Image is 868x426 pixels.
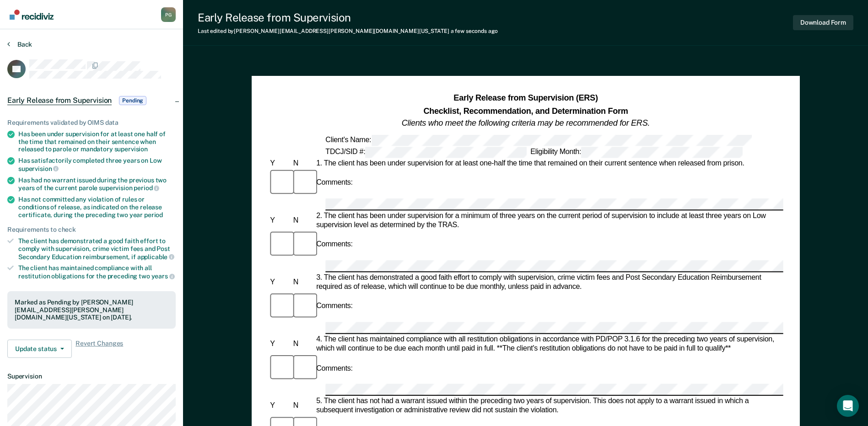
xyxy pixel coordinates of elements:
[453,94,598,103] strong: Early Release from Supervision (ERS)
[291,159,314,168] div: N
[423,106,628,115] strong: Checklist, Recommendation, and Determination Form
[7,96,112,105] span: Early Release from Supervision
[402,118,650,128] em: Clients who meet the following criteria may be recommended for ERS.
[268,278,291,287] div: Y
[75,340,123,358] span: Revert Changes
[161,7,176,22] div: P G
[291,402,314,411] div: N
[7,373,176,380] dt: Supervision
[18,264,176,280] div: The client has maintained compliance with all restitution obligations for the preceding two
[793,15,853,30] button: Download Form
[528,146,744,157] div: Eligibility Month:
[268,402,291,411] div: Y
[314,178,355,187] div: Comments:
[291,216,314,225] div: N
[144,211,163,218] span: period
[161,7,176,22] button: Profile dropdown button
[323,146,528,157] div: TDCJ/SID #:
[314,302,355,311] div: Comments:
[18,157,176,172] div: Has satisfactorily completed three years on Low
[314,211,783,229] div: 2. The client has been under supervision for a minimum of three years on the current period of su...
[18,237,176,261] div: The client has demonstrated a good faith effort to comply with supervision, crime victim fees and...
[7,340,72,358] button: Update status
[314,397,783,415] div: 5. The client has not had a warrant issued within the preceding two years of supervision. This do...
[7,226,176,234] div: Requirements to check
[18,176,176,192] div: Has had no warrant issued during the previous two years of the current parole supervision
[314,335,783,353] div: 4. The client has maintained compliance with all restitution obligations in accordance with PD/PO...
[137,253,174,261] span: applicable
[151,272,175,280] span: years
[291,340,314,349] div: N
[10,10,54,20] img: Recidiviz
[18,165,59,172] span: supervision
[15,298,168,321] div: Marked as Pending by [PERSON_NAME][EMAIL_ADDRESS][PERSON_NAME][DOMAIN_NAME][US_STATE] on [DATE].
[268,340,291,349] div: Y
[198,11,498,24] div: Early Release from Supervision
[314,364,355,373] div: Comments:
[323,134,753,145] div: Client's Name:
[7,40,32,48] button: Back
[268,216,291,225] div: Y
[314,159,783,168] div: 1. The client has been under supervision for at least one-half the time that remained on their cu...
[119,96,146,105] span: Pending
[18,130,176,153] div: Has been under supervision for at least one half of the time that remained on their sentence when...
[268,159,291,168] div: Y
[7,119,176,127] div: Requirements validated by OIMS data
[18,196,176,218] div: Has not committed any violation of rules or conditions of release, as indicated on the release ce...
[451,28,498,34] span: a few seconds ago
[114,145,148,153] span: supervision
[198,28,498,34] div: Last edited by [PERSON_NAME][EMAIL_ADDRESS][PERSON_NAME][DOMAIN_NAME][US_STATE]
[314,240,355,250] div: Comments:
[291,278,314,287] div: N
[314,273,783,292] div: 3. The client has demonstrated a good faith effort to comply with supervision, crime victim fees ...
[134,184,159,192] span: period
[837,395,859,417] div: Open Intercom Messenger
